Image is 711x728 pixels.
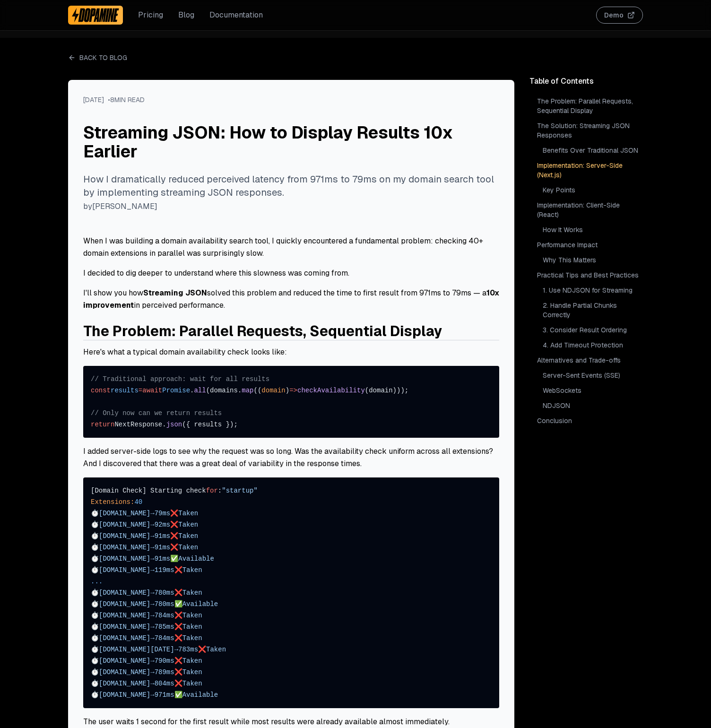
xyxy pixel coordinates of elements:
[174,691,182,699] span: ✅
[541,338,643,352] a: 4. Add Timeout Protection
[155,544,171,551] span: 91ms
[535,269,643,282] a: Practical Tips and Best Practices
[134,498,142,506] span: 40
[91,387,111,394] span: const
[174,612,182,619] span: ❌
[99,612,150,619] span: [DOMAIN_NAME]
[99,668,150,676] span: [DOMAIN_NAME]
[174,600,182,608] span: ✅
[99,680,150,687] span: [DOMAIN_NAME]
[99,623,150,631] span: [DOMAIN_NAME]
[286,387,289,394] span: )
[541,253,643,267] a: Why This Matters
[99,532,150,540] span: [DOMAIN_NAME]
[155,634,174,642] span: 784ms
[182,680,202,687] span: Taken
[535,95,643,117] a: The Problem: Parallel Requests, Sequential Display
[182,668,202,676] span: Taken
[99,566,150,574] span: [DOMAIN_NAME]
[170,521,178,529] span: ❌
[174,668,182,676] span: ❌
[182,600,218,608] span: Available
[155,612,174,619] span: 784ms
[535,354,643,367] a: Alternatives and Trade-offs
[155,668,174,676] span: 789ms
[68,6,123,25] a: Dopamine
[91,544,99,551] span: ⏱️
[91,668,99,676] span: ⏱️
[535,199,643,221] a: Implementation: Client-Side (React)
[170,510,178,517] span: ❌
[596,7,643,24] button: Demo
[150,589,154,597] span: →
[83,201,157,212] span: by [PERSON_NAME]
[170,555,178,563] span: ✅
[541,369,643,382] a: Server-Sent Events (SSE)
[218,487,222,494] span: :
[91,691,99,699] span: ⏱️
[541,144,643,157] a: Benefits Over Traditional JSON
[150,521,154,529] span: →
[108,95,145,112] div: • 8 min read
[541,299,643,321] a: 2. Handle Partial Chunks Correctly
[535,238,643,251] a: Performance Impact
[99,657,150,665] span: [DOMAIN_NAME]
[209,9,263,21] a: Documentation
[91,566,99,574] span: ⏱️
[182,691,218,699] span: Available
[91,612,99,619] span: ⏱️
[182,657,202,665] span: Taken
[91,623,99,631] span: ⏱️
[174,657,182,665] span: ❌
[174,623,182,631] span: ❌
[365,387,408,394] span: (domain)));
[150,510,154,517] span: →
[178,544,198,551] span: Taken
[194,387,206,394] span: all
[222,487,258,494] span: "startup"
[162,387,190,394] span: Promise
[178,555,214,563] span: Available
[83,716,499,728] p: The user waits 1 second for the first result while most results were already available almost imm...
[289,387,297,394] span: =>
[155,680,174,687] span: 804ms
[155,532,171,540] span: 91ms
[99,600,150,608] span: [DOMAIN_NAME]
[143,288,207,298] strong: Streaming JSON
[541,284,643,297] a: 1. Use NDJSON for Streaming
[174,680,182,687] span: ❌
[91,680,99,687] span: ⏱️
[178,532,198,540] span: Taken
[142,387,162,394] span: await
[182,623,202,631] span: Taken
[99,521,150,529] span: [DOMAIN_NAME]
[155,691,174,699] span: 971ms
[91,634,99,642] span: ⏱️
[150,668,154,676] span: →
[150,555,154,563] span: →
[91,521,99,529] span: ⏱️
[297,387,365,394] span: checkAvailability
[254,387,262,394] span: ((
[178,510,198,517] span: Taken
[150,612,154,619] span: →
[83,235,499,260] p: When I was building a domain availability search tool, I quickly encountered a fundamental proble...
[178,9,194,21] a: Blog
[190,387,194,394] span: .
[261,387,285,394] span: domain
[150,600,154,608] span: →
[83,173,499,199] p: How I dramatically reduced perceived latency from 971ms to 79ms on my domain search tool by imple...
[91,532,99,540] span: ⏱️
[68,53,127,62] a: Back to Blog
[72,8,119,23] img: Dopamine
[83,346,499,358] p: Here's what a typical domain availability check looks like:
[114,421,166,428] span: NextResponse.
[83,445,499,470] p: I added server-side logs to see why the request was so long. Was the availability check uniform a...
[83,95,104,104] time: [DATE]
[155,521,171,529] span: 92ms
[541,223,643,236] a: How It Works
[99,544,150,551] span: [DOMAIN_NAME]
[91,498,134,506] span: Extensions:
[155,589,174,597] span: 780ms
[182,612,202,619] span: Taken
